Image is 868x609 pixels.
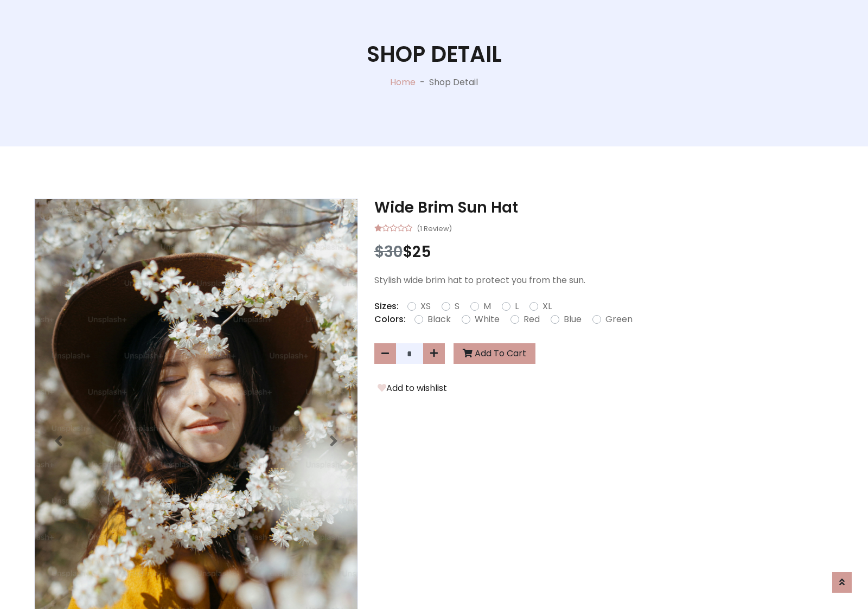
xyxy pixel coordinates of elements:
span: $30 [374,241,403,262]
span: 25 [412,241,431,262]
a: Home [390,76,416,88]
p: - [416,76,429,89]
label: Green [605,313,633,326]
label: XL [542,300,552,313]
label: L [515,300,519,313]
label: M [483,300,491,313]
p: Colors: [374,313,406,326]
h3: Wide Brim Sun Hat [374,198,834,217]
label: Red [524,313,540,326]
label: S [455,300,459,313]
h3: $ [374,243,834,261]
h1: Shop Detail [367,41,502,67]
p: Sizes: [374,300,399,313]
p: Shop Detail [429,76,478,89]
label: Black [427,313,451,326]
button: Add To Cart [454,343,535,364]
p: Stylish wide brim hat to protect you from the sun. [374,274,834,287]
button: Add to wishlist [374,381,450,395]
label: Blue [564,313,582,326]
label: XS [420,300,431,313]
label: White [475,313,500,326]
small: (1 Review) [417,221,452,234]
